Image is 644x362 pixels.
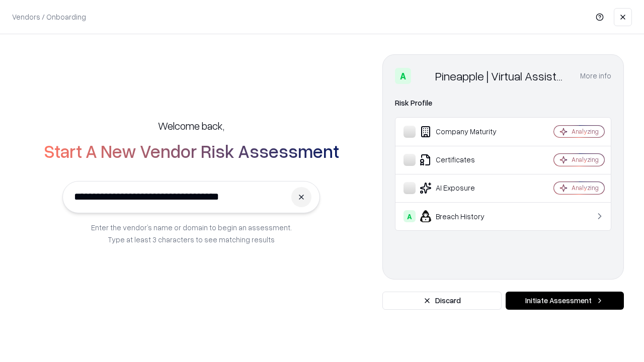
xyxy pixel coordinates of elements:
[12,12,86,22] p: Vendors / Onboarding
[404,210,524,222] div: Breach History
[572,127,599,136] div: Analyzing
[404,126,524,138] div: Company Maturity
[415,68,431,84] img: Pineapple | Virtual Assistant Agency
[395,97,611,109] div: Risk Profile
[572,155,599,164] div: Analyzing
[44,141,339,161] h2: Start A New Vendor Risk Assessment
[158,119,224,133] h5: Welcome back,
[395,68,411,84] div: A
[404,154,524,166] div: Certificates
[572,184,599,192] div: Analyzing
[435,68,568,84] div: Pineapple | Virtual Assistant Agency
[404,210,416,222] div: A
[382,292,502,310] button: Discard
[91,221,292,245] p: Enter the vendor’s name or domain to begin an assessment. Type at least 3 characters to see match...
[506,292,624,310] button: Initiate Assessment
[580,67,611,85] button: More info
[404,182,524,194] div: AI Exposure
